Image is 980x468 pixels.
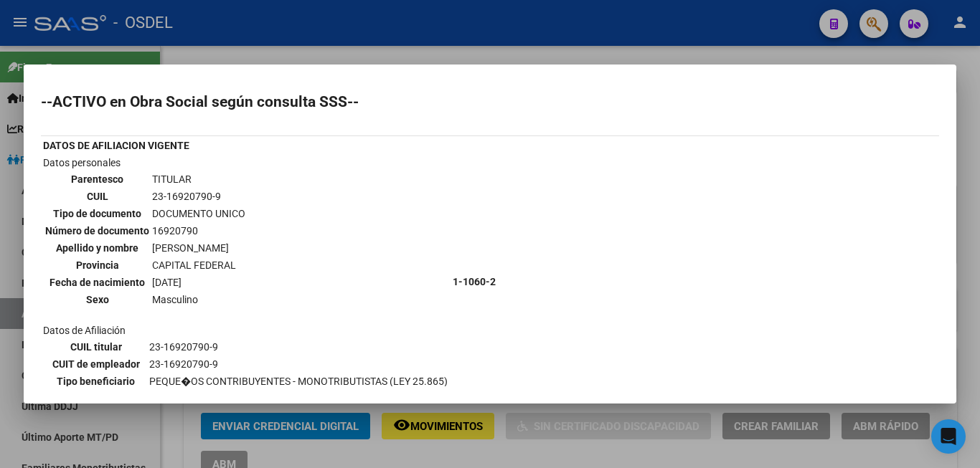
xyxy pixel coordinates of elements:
th: Tipo de documento [44,206,150,221]
td: Masculino [151,292,246,307]
th: Parentesco [44,171,150,187]
td: DOCUMENTO UNICO [151,206,246,221]
b: 1-1060-2 [453,276,496,287]
td: Datos personales Datos de Afiliación [42,155,451,409]
h2: --ACTIVO en Obra Social según consulta SSS-- [41,95,939,109]
th: Número de documento [44,223,150,239]
th: Provincia [44,257,150,273]
td: PEQUE�OS CONTRIBUYENTES - MONOTRIBUTISTAS (LEY 25.865) [149,373,448,389]
td: [PERSON_NAME] [151,240,246,256]
th: Apellido y nombre [44,240,150,256]
td: TITULAR [151,171,246,187]
th: CUIL titular [44,339,147,355]
th: CUIT de empleador [44,356,147,372]
th: CUIL [44,188,150,204]
b: DATOS DE AFILIACION VIGENTE [43,140,189,151]
td: 23-16920790-9 [149,356,448,372]
td: CAPITAL FEDERAL [151,257,246,273]
td: 16920790 [151,223,246,239]
td: [DATE] [151,274,246,290]
th: Fecha de nacimiento [44,274,150,290]
td: 23-16920790-9 [151,188,246,204]
div: Open Intercom Messenger [931,419,966,454]
th: Sexo [44,292,150,307]
td: 23-16920790-9 [149,339,448,355]
th: Tipo beneficiario [44,373,147,389]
